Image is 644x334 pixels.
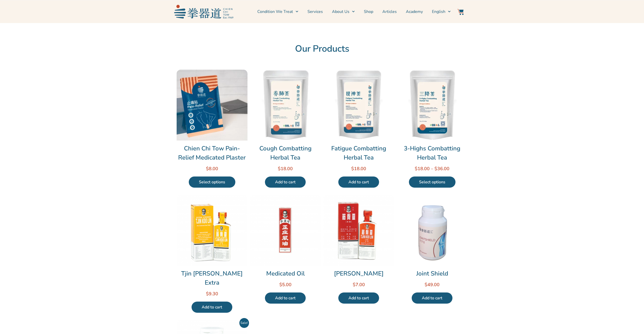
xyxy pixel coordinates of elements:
img: Fatigue Combatting Herbal Tea [323,70,394,141]
a: [PERSON_NAME] [323,269,394,278]
a: Articles [382,5,397,18]
span: $ [206,166,209,172]
bdi: 7.00 [353,282,365,288]
a: Chien Chi Tow Pain-Relief Medicated Plaster [177,144,247,162]
a: Select options for “Chien Chi Tow Pain-Relief Medicated Plaster” [189,176,235,188]
img: Cough Combatting Herbal Tea [250,70,321,141]
img: Medicated Oil [250,195,321,266]
a: Cough Combatting Herbal Tea [250,144,321,162]
span: Sale! [239,318,249,328]
a: Academy [406,5,423,18]
bdi: 8.00 [206,166,218,172]
bdi: 18.00 [415,166,430,172]
a: Add to cart: “Medicated Oil” [265,292,306,304]
a: Joint Shield [397,269,468,278]
img: 3-Highs Combatting Herbal Tea [397,70,468,141]
a: Add to cart: “Fatigue Combatting Herbal Tea” [338,176,379,188]
bdi: 18.00 [351,166,366,172]
img: Joint Shield [397,195,468,266]
a: Add to cart: “Joint Shield” [412,292,452,304]
span: $ [278,166,281,172]
span: $ [434,166,437,172]
span: $ [206,291,209,297]
a: About Us [332,5,355,18]
bdi: 9.30 [206,291,218,297]
a: Fatigue Combatting Herbal Tea [323,144,394,162]
a: Shop [364,5,373,18]
bdi: 5.00 [279,282,292,288]
h2: Our Products [177,43,468,54]
span: $ [415,166,418,172]
a: Tjin [PERSON_NAME] Extra [177,269,247,287]
a: Condition We Treat [257,5,298,18]
img: Website Icon-03 [458,9,464,15]
a: Add to cart: “Tjin Koo Lin” [338,292,379,304]
img: Tjin Koo Lin Extra [177,195,247,266]
a: Select options for “3-Highs Combatting Herbal Tea” [409,176,455,188]
a: 3-Highs Combatting Herbal Tea [397,144,468,162]
span: $ [425,282,427,288]
a: Services [307,5,323,18]
span: English [432,9,445,15]
a: Add to cart: “Tjin Koo Lin Extra” [192,302,232,313]
img: Tjin Koo Lin [323,195,394,266]
bdi: 18.00 [278,166,293,172]
img: Chien Chi Tow Pain-Relief Medicated Plaster [177,70,247,141]
a: English [432,5,451,18]
span: – [431,166,433,172]
span: $ [353,282,356,288]
span: $ [279,282,282,288]
nav: Menu [236,5,451,18]
span: $ [351,166,354,172]
a: Add to cart: “Cough Combatting Herbal Tea” [265,176,306,188]
bdi: 36.00 [434,166,449,172]
bdi: 49.00 [425,282,440,288]
a: Medicated Oil [250,269,321,278]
